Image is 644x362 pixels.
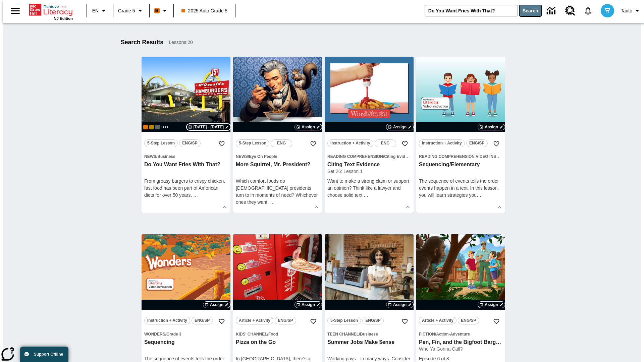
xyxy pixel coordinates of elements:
[384,154,414,159] span: Citing Evidence
[179,139,201,147] button: ENG/SP
[193,192,198,198] span: …
[249,154,277,159] span: Eye On People
[294,124,322,130] button: Assign Choose Dates
[561,2,579,20] a: Resource Center, Will open in new tab
[461,317,476,324] span: ENG/SP
[236,317,273,324] button: Article + Activity
[485,124,498,130] span: Assign
[601,4,614,17] img: avatar image
[375,139,396,147] button: ENG
[278,317,293,324] span: ENG/SP
[149,125,154,129] span: New 2025 class
[147,140,175,147] span: 5-Step Lesson
[469,140,484,147] span: ENG/SP
[54,16,73,20] span: NJ Edition
[458,317,479,324] button: ENG/SP
[327,339,411,346] h3: Summer Jobs Make $ense
[327,139,373,147] button: Instruction + Activity
[147,317,187,324] span: Instruction + Activity
[419,154,517,159] span: Reading Comprehension Video Instruction
[161,123,169,131] button: Show more classes
[435,332,436,337] span: /
[236,161,319,168] h3: More Squirrel, Mr. President?
[29,2,73,20] div: Home
[419,153,502,160] span: Topic: Reading Comprehension Video Instruction/null
[166,332,181,337] span: Grade 3
[302,124,315,130] span: Assign
[277,140,286,147] span: ENG
[466,139,488,147] button: ENG/SP
[419,317,457,324] button: Article + Activity
[239,140,266,147] span: 5-Step Lesson
[383,154,384,159] span: /
[543,2,561,20] a: Data Center
[248,154,249,159] span: /
[156,154,157,159] span: /
[236,139,269,147] button: 5-Step Lesson
[381,140,390,147] span: ENG
[362,317,384,324] button: ENG/SP
[239,317,270,324] span: Article + Activity
[579,2,597,19] a: Notifications
[597,2,618,19] button: Select a new avatar
[144,161,228,168] h3: Do You Want Fries With That?
[485,302,498,308] span: Assign
[294,301,322,308] button: Assign Choose Dates
[359,332,360,337] span: /
[20,347,68,362] button: Support Offline
[436,332,470,337] span: Action-Adventure
[365,317,380,324] span: ENG/SP
[118,7,135,14] span: Grade 5
[157,154,175,159] span: Business
[393,124,407,130] span: Assign
[187,124,230,130] button: Aug 08 - Aug 08 Choose Dates
[216,315,228,327] button: Add to Favorites
[327,161,411,168] h3: Citing Text Evidence
[494,202,504,212] button: Show Details
[327,332,359,337] span: Teen Channel
[302,302,315,308] span: Assign
[330,140,370,147] span: Instruction + Activity
[155,125,160,129] div: OL 2025 Auto Grade 6
[307,315,319,327] button: Add to Favorites
[327,178,411,199] div: Want to make a strong claim or support an opinion? Think like a lawyer and choose solid text
[416,57,505,213] div: lesson details
[422,317,453,324] span: Article + Activity
[364,192,368,198] span: …
[236,332,267,337] span: Kids' Channel
[194,124,224,130] span: [DATE] - [DATE]
[195,317,210,324] span: ENG/SP
[386,124,414,130] button: Assign Choose Dates
[271,139,292,147] button: ENG
[419,339,502,346] h3: Pen, Fin, and the Bigfoot Bargain: Episode 6
[182,140,197,147] span: ENG/SP
[621,7,632,14] span: Tauto
[89,5,111,17] button: Language: EN, Select a language
[144,330,228,338] span: Topic: Wonders/Grade 3
[144,178,228,199] div: From greasy burgers to crispy chicken, fast food has been part of American diets for over 50 years.
[181,7,228,14] span: 2025 Auto Grade 5
[144,332,165,337] span: Wonders
[490,138,502,150] button: Add to Favorites
[311,202,321,212] button: Show Details
[236,153,319,160] span: Topic: News/Eye On People
[29,3,73,16] a: Home
[144,153,228,160] span: Topic: News/Business
[203,301,230,308] button: Assign Choose Dates
[478,124,505,130] button: Assign Choose Dates
[143,125,148,129] div: Current Class
[192,317,213,324] button: ENG/SP
[270,199,275,205] span: …
[152,5,171,17] button: Boost Class color is orange. Change class color
[144,317,190,324] button: Instruction + Activity
[267,332,268,337] span: /
[330,317,358,324] span: 5-Step Lesson
[393,302,407,308] span: Assign
[236,154,248,159] span: News
[169,39,193,46] span: Lessons : 20
[419,178,502,199] div: The sequence of events tells the order events happen in a text. In this lesson, you will learn st...
[236,178,319,206] div: Which comfort foods do [DEMOGRAPHIC_DATA] presidents turn to in moments of need? Whichever ones t...
[399,138,411,150] button: Add to Favorites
